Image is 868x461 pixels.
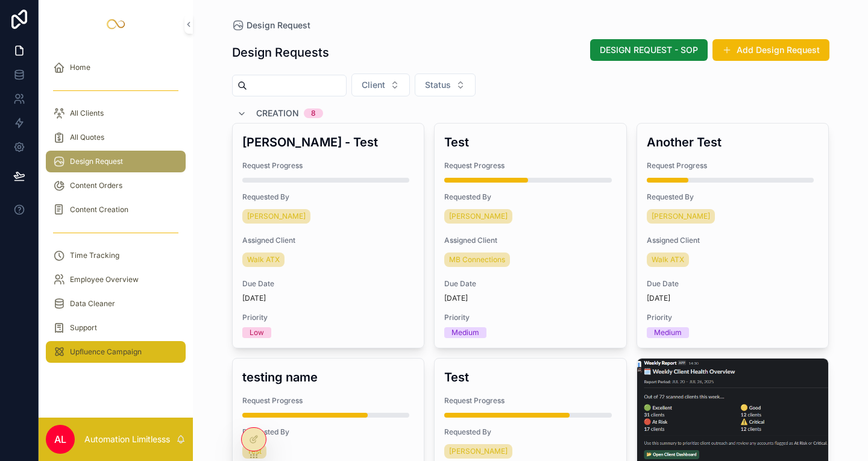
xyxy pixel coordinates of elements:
[242,133,415,151] h3: [PERSON_NAME] - Test
[70,108,104,118] span: All Clients
[451,327,479,338] div: Medium
[444,236,617,245] span: Assigned Client
[242,161,415,171] span: Request Progress
[54,432,66,447] span: AL
[70,251,119,260] span: Time Tracking
[449,255,505,265] span: MB Connections
[242,427,415,437] span: Requested By
[415,74,476,96] button: Select Button
[444,192,617,202] span: Requested By
[46,293,186,315] a: Data Cleaner
[242,396,415,406] span: Request Progress
[647,293,670,303] p: [DATE]
[444,209,512,224] a: [PERSON_NAME]
[647,209,715,224] a: [PERSON_NAME]
[46,175,186,196] a: Content Orders
[444,252,510,267] a: MB Connections
[247,212,306,221] span: [PERSON_NAME]
[242,209,310,224] a: [PERSON_NAME]
[70,347,142,357] span: Upfluence Campaign
[600,44,698,56] span: DESIGN REQUEST - SOP
[647,192,819,202] span: Requested By
[70,299,115,309] span: Data Cleaner
[444,133,617,151] h3: Test
[647,133,819,151] h3: Another Test
[46,341,186,363] a: Upfluence Campaign
[70,63,90,72] span: Home
[311,108,316,118] div: 8
[247,19,310,31] span: Design Request
[444,279,617,289] span: Due Date
[232,123,425,348] a: [PERSON_NAME] - TestRequest ProgressRequested By[PERSON_NAME]Assigned ClientWalk ATXDue Date[DATE...
[84,433,170,445] p: Automation Limitlesss
[247,255,280,265] span: Walk ATX
[425,79,451,91] span: Status
[39,48,193,378] div: scrollable content
[46,317,186,339] a: Support
[46,57,186,78] a: Home
[652,255,684,265] span: Walk ATX
[46,245,186,266] a: Time Tracking
[242,192,415,202] span: Requested By
[647,279,819,289] span: Due Date
[449,447,508,456] span: [PERSON_NAME]
[351,74,410,96] button: Select Button
[242,236,415,245] span: Assigned Client
[46,151,186,172] a: Design Request
[444,368,617,386] h3: Test
[242,293,266,303] p: [DATE]
[654,327,682,338] div: Medium
[647,161,819,171] span: Request Progress
[232,44,329,61] h1: Design Requests
[444,427,617,437] span: Requested By
[652,212,710,221] span: [PERSON_NAME]
[590,39,708,61] button: DESIGN REQUEST - SOP
[444,293,468,303] p: [DATE]
[242,252,285,267] a: Walk ATX
[647,313,819,322] span: Priority
[449,212,508,221] span: [PERSON_NAME]
[70,157,123,166] span: Design Request
[46,269,186,290] a: Employee Overview
[444,396,617,406] span: Request Progress
[106,14,125,34] img: App logo
[444,161,617,171] span: Request Progress
[70,133,104,142] span: All Quotes
[712,39,829,61] button: Add Design Request
[434,123,627,348] a: TestRequest ProgressRequested By[PERSON_NAME]Assigned ClientMB ConnectionsDue Date[DATE]PriorityM...
[242,279,415,289] span: Due Date
[46,102,186,124] a: All Clients
[46,199,186,221] a: Content Creation
[647,252,689,267] a: Walk ATX
[70,323,97,333] span: Support
[256,107,299,119] span: Creation
[70,181,122,190] span: Content Orders
[444,444,512,459] a: [PERSON_NAME]
[444,313,617,322] span: Priority
[637,123,829,348] a: Another TestRequest ProgressRequested By[PERSON_NAME]Assigned ClientWalk ATXDue Date[DATE]Priorit...
[70,275,139,284] span: Employee Overview
[242,368,415,386] h3: testing name
[250,327,264,338] div: Low
[46,127,186,148] a: All Quotes
[362,79,385,91] span: Client
[232,19,310,31] a: Design Request
[242,313,415,322] span: Priority
[647,236,819,245] span: Assigned Client
[70,205,128,215] span: Content Creation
